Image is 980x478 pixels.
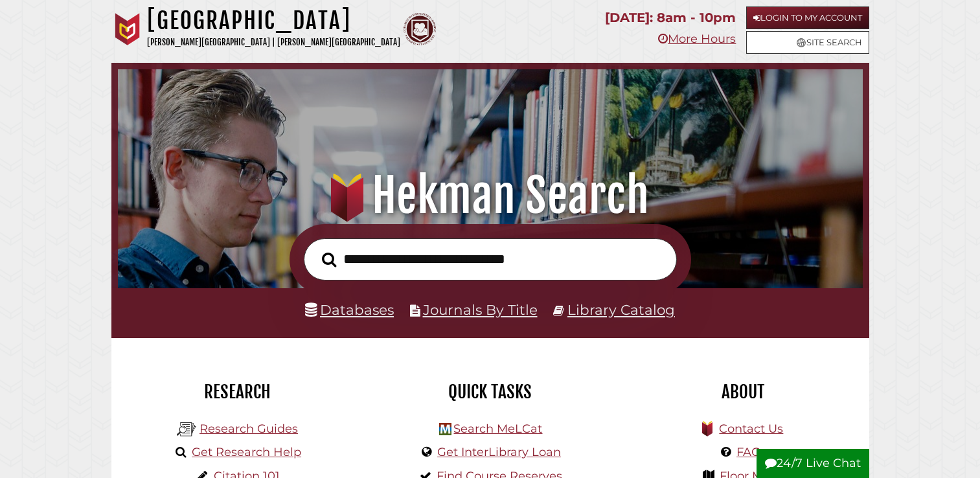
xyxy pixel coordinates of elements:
[111,13,144,45] img: Calvin University
[746,31,869,54] a: Site Search
[199,422,298,436] a: Research Guides
[567,301,675,318] a: Library Catalog
[192,445,301,459] a: Get Research Help
[605,6,736,29] p: [DATE]: 8am - 10pm
[423,301,538,318] a: Journals By Title
[736,445,767,459] a: FAQs
[453,422,542,436] a: Search MeLCat
[132,167,848,224] h1: Hekman Search
[305,301,394,318] a: Databases
[315,249,343,271] button: Search
[147,35,400,50] p: [PERSON_NAME][GEOGRAPHIC_DATA] | [PERSON_NAME][GEOGRAPHIC_DATA]
[147,6,400,35] h1: [GEOGRAPHIC_DATA]
[177,420,196,439] img: Hekman Library Logo
[746,6,869,29] a: Login to My Account
[322,251,336,267] i: Search
[719,422,783,436] a: Contact Us
[404,13,436,45] img: Calvin Theological Seminary
[374,381,607,403] h2: Quick Tasks
[121,381,354,403] h2: Research
[658,32,736,46] a: More Hours
[626,381,860,403] h2: About
[439,423,451,435] img: Hekman Library Logo
[437,445,561,459] a: Get InterLibrary Loan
